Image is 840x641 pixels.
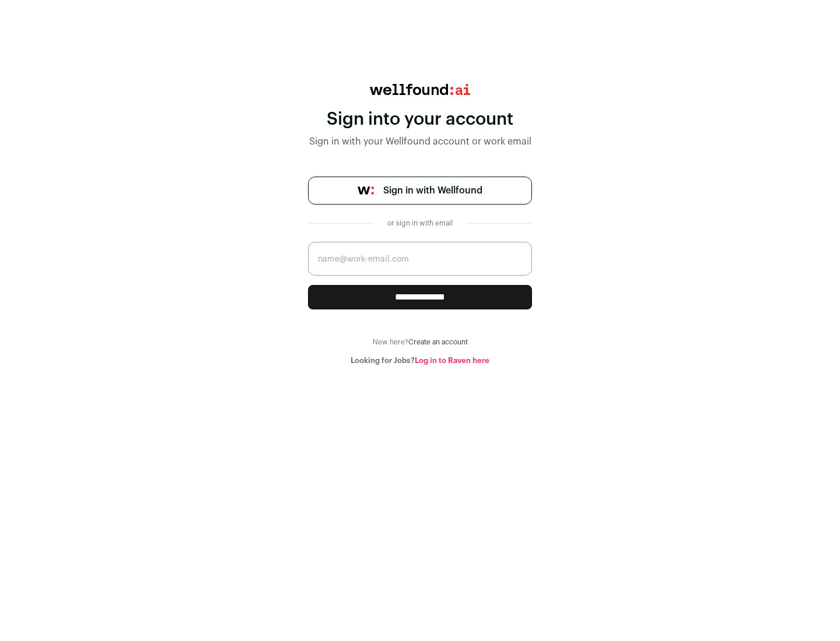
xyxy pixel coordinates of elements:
[308,109,532,130] div: Sign into your account
[308,177,532,205] a: Sign in with Wellfound
[358,186,374,195] img: wellfound-symbol-flush-black-fb3c872781a75f747ccb3a119075da62bfe97bd399995f84a933054e44a575c4.png
[308,242,532,276] input: name@work-email.com
[308,135,532,149] div: Sign in with your Wellfound account or work email
[408,339,468,346] a: Create an account
[308,356,532,365] div: Looking for Jobs?
[383,184,482,198] span: Sign in with Wellfound
[370,84,470,95] img: wellfound:ai
[415,357,489,364] a: Log in to Raven here
[383,219,457,228] div: or sign in with email
[308,337,532,347] div: New here?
